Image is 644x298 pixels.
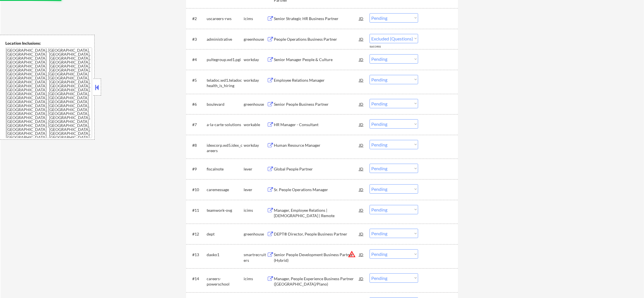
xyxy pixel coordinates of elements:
[359,205,364,215] div: JD
[370,44,392,49] div: success
[192,16,202,21] div: #2
[359,119,364,129] div: JD
[207,36,244,42] div: administrative
[207,166,244,172] div: fiscalnote
[274,252,359,263] div: Senior People Development Business Partner (Hybrid)
[359,249,364,260] div: JD
[244,231,267,237] div: greenhouse
[359,273,364,284] div: JD
[274,57,359,62] div: Senior Manager People & Culture
[5,40,92,46] div: Location Inclusions:
[244,102,267,107] div: greenhouse
[207,187,244,193] div: caremessage
[274,122,359,128] div: HR Manager - Consultant
[207,102,244,107] div: boulevard
[192,252,202,258] div: #13
[244,57,267,62] div: workday
[244,208,267,213] div: icims
[348,250,356,258] button: warning_amber
[192,208,202,213] div: #11
[244,77,267,83] div: workday
[192,142,202,148] div: #8
[192,57,202,62] div: #4
[207,208,244,213] div: teamwork-ovg
[244,122,267,128] div: workable
[192,187,202,193] div: #10
[244,252,267,263] div: smartrecruiters
[274,16,359,21] div: Senior Strategic HR Business Partner
[274,276,359,287] div: Manager, People Experience Business Partner ([GEOGRAPHIC_DATA]/Plano)
[192,276,202,282] div: #14
[359,13,364,23] div: JD
[359,54,364,64] div: JD
[207,252,244,258] div: daxko1
[192,231,202,237] div: #12
[244,166,267,172] div: lever
[192,36,202,42] div: #3
[207,142,244,154] div: idexcorp.wd5.idex_careers
[207,16,244,21] div: uscareers-rws
[244,142,267,148] div: workday
[207,57,244,62] div: pultegroup.wd1.pgi
[207,77,244,88] div: teladoc.wd1.teladochealth_is_hiring
[359,164,364,174] div: JD
[192,102,202,107] div: #6
[244,16,267,21] div: icims
[274,231,359,237] div: DEPT® Director, People Business Partner
[244,187,267,193] div: lever
[207,122,244,128] div: a-la-carte-solutions
[192,166,202,172] div: #9
[359,75,364,85] div: JD
[192,77,202,83] div: #5
[274,77,359,83] div: Employee Relations Manager
[359,140,364,150] div: JD
[274,208,359,219] div: Manager, Employee Relations | [DEMOGRAPHIC_DATA] | Remote
[274,36,359,42] div: People Operations Business Partner
[244,276,267,282] div: icims
[274,142,359,148] div: Human Resource Manager
[274,166,359,172] div: Global People Partner
[244,36,267,42] div: greenhouse
[359,34,364,44] div: JD
[274,102,359,107] div: Senior People Business Partner
[359,184,364,195] div: JD
[359,99,364,109] div: JD
[359,229,364,239] div: JD
[274,187,359,193] div: Sr. People Operations Manager
[207,276,244,287] div: careers-powerschool
[207,231,244,237] div: dept
[192,122,202,128] div: #7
